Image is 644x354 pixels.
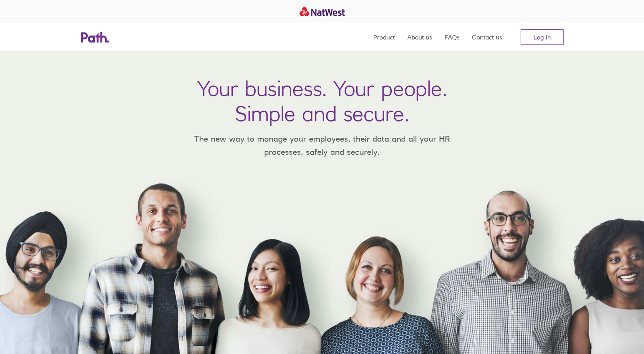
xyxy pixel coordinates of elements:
a: FAQs [444,23,460,51]
a: About us [407,23,432,51]
a: Contact us [472,23,502,51]
a: Product [373,23,395,51]
h1: Your business. Your people. Simple and secure. [197,76,447,126]
p: The new way to manage your employees, their data and all your HR processes, safely and securely. [183,132,461,158]
a: Log in [521,29,564,45]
